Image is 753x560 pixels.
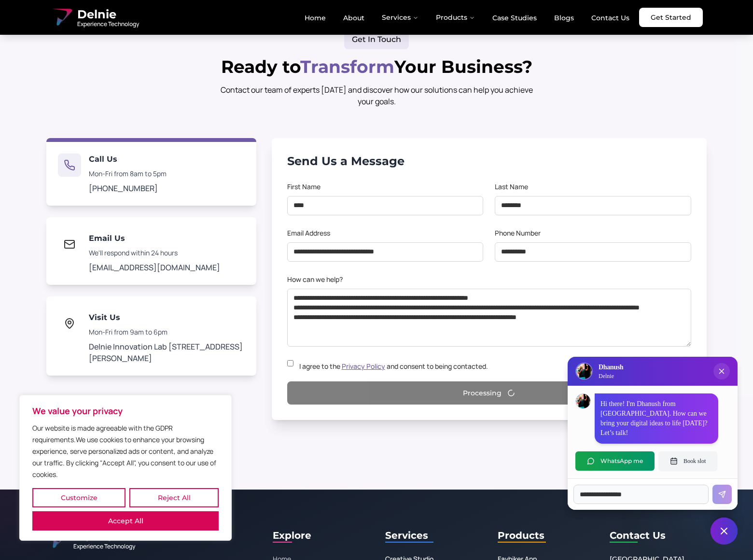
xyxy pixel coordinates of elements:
h3: Email Us [89,233,220,244]
button: Accept All [32,511,219,531]
p: Hi there! I'm Dhanush from [GEOGRAPHIC_DATA]. How can we bring your digital ideas to life [DATE]?... [600,399,712,438]
button: Products [428,8,483,27]
p: Mon-Fri from 9am to 6pm [89,327,245,337]
nav: Main [297,8,637,27]
label: First Name [287,182,321,191]
button: Close chat popup [713,363,730,379]
p: Delnie [599,372,623,380]
a: Privacy Policy [342,362,385,371]
button: Customize [32,488,125,507]
p: We'll respond within 24 hours [89,248,220,258]
p: Our website is made agreeable with the GDPR requirements.We use cookies to enhance your browsing ... [32,422,219,480]
label: Last Name [495,182,528,191]
img: Dhanush [576,394,590,408]
h3: Dhanush [599,363,623,372]
h2: Ready to Your Business? [46,57,707,76]
label: I agree to the and consent to being contacted. [299,362,488,371]
h3: Send Us a Message [287,154,691,169]
p: We value your privacy [32,405,219,417]
p: Contact our team of experts [DATE] and discover how our solutions can help you achieve your goals. [214,84,539,107]
button: Services [374,8,426,27]
a: Get Started [639,8,703,27]
h3: Visit Us [89,312,245,323]
button: WhatsApp me [575,451,655,471]
span: Transform [300,56,394,77]
p: Delnie Innovation Lab [STREET_ADDRESS][PERSON_NAME] [89,341,245,364]
button: Reject All [129,488,219,507]
a: Contact Us [584,10,637,26]
p: Mon-Fri from 8am to 5pm [89,169,167,179]
h2: Products [498,528,595,543]
a: Case Studies [485,10,544,26]
a: Delnie Logo Full [50,6,139,29]
a: About [335,10,372,26]
span: Experience Technology [73,543,135,550]
a: Blogs [546,10,582,26]
label: Phone Number [495,228,541,238]
button: Close chat [711,518,738,545]
h3: Call Us [89,154,167,165]
img: Delnie Logo [50,6,73,29]
h2: Services [385,528,482,543]
a: Home [297,10,334,26]
h2: Explore [273,528,311,543]
button: Book slot [658,451,717,471]
label: Email Address [287,228,330,238]
p: [PHONE_NUMBER] [89,182,167,194]
label: How can we help? [287,275,343,284]
p: [EMAIL_ADDRESS][DOMAIN_NAME] [89,262,220,273]
span: Experience Technology [77,20,139,28]
span: Delnie [77,7,139,22]
img: Delnie Logo [576,364,592,379]
span: Get In Touch [352,34,401,45]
